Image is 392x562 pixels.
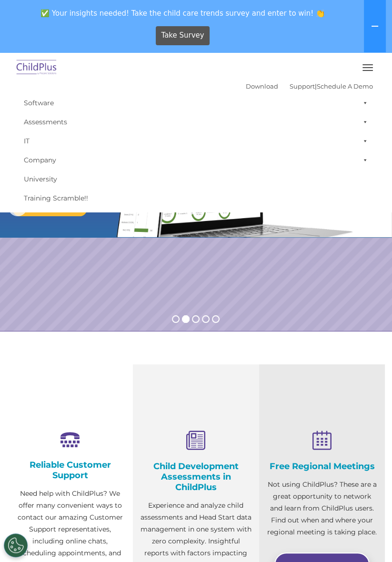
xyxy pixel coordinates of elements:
img: ChildPlus by Procare Solutions [14,57,59,79]
a: Support [290,82,315,90]
a: Schedule A Demo [317,82,373,90]
h4: Reliable Customer Support [14,460,126,481]
span: ✅ Your insights needed! Take the child care trends survey and enter to win! 👏 [4,4,362,22]
p: Not using ChildPlus? These are a great opportunity to network and learn from ChildPlus users. Fin... [266,479,378,538]
h4: Child Development Assessments in ChildPlus [140,461,251,492]
font: | [246,82,373,90]
a: University [19,170,373,189]
a: Download [246,82,278,90]
span: Take Survey [161,27,204,44]
button: Cookies Settings [4,533,28,557]
a: IT [19,131,373,151]
a: Training Scramble!! [19,189,373,208]
a: Take Survey [156,26,210,45]
a: Assessments [19,112,373,131]
h4: Free Regional Meetings [266,461,378,472]
a: Company [19,151,373,170]
a: Software [19,93,373,112]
